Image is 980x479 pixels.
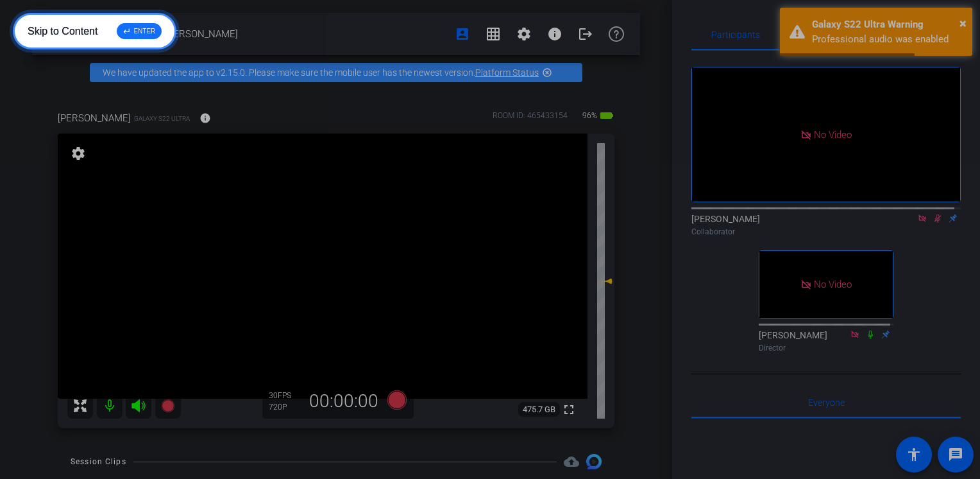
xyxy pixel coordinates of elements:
[948,447,963,462] mat-icon: message
[71,455,126,468] div: Session Clips
[691,226,961,238] div: Collaborator
[58,111,131,125] span: [PERSON_NAME]
[69,146,87,161] mat-icon: settings
[278,391,291,400] span: FPS
[759,342,893,354] div: Director
[812,17,963,32] div: Galaxy S22 Ultra Warning
[578,26,593,42] mat-icon: logout
[586,454,602,469] img: Session clips
[814,279,852,290] span: No Video
[269,390,301,401] div: 30
[475,67,539,78] a: Platform Status
[561,402,577,417] mat-icon: fullscreen
[486,26,501,42] mat-icon: grid_on
[564,454,579,469] span: Destinations for your clips
[516,26,532,42] mat-icon: settings
[90,63,582,82] div: We have updated the app to v2.15.0. Please make sure the mobile user has the newest version.
[580,105,599,126] span: 96%
[711,30,760,39] span: Participants
[301,390,387,412] div: 00:00:00
[493,110,568,128] div: ROOM ID: 465433154
[564,454,579,469] mat-icon: cloud_upload
[814,128,852,140] span: No Video
[165,21,447,47] span: [PERSON_NAME]
[808,398,845,407] span: Everyone
[906,447,922,462] mat-icon: accessibility
[759,329,893,354] div: [PERSON_NAME]
[134,114,190,123] span: Galaxy S22 Ultra
[199,112,211,124] mat-icon: info
[959,15,967,31] span: ×
[599,108,614,123] mat-icon: battery_std
[269,402,301,412] div: 720P
[812,32,963,47] div: Professional audio was enabled
[597,274,612,289] mat-icon: 0 dB
[959,13,967,33] button: Close
[691,213,961,238] div: [PERSON_NAME]
[455,26,470,42] mat-icon: account_box
[547,26,562,42] mat-icon: info
[542,67,552,78] mat-icon: highlight_off
[518,402,560,417] span: 475.7 GB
